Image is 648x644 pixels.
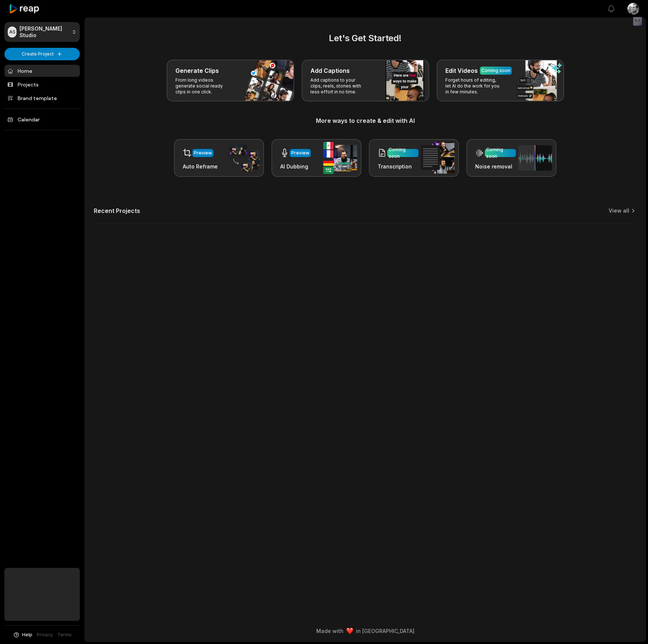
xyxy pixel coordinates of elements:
[481,67,510,74] div: Coming soon
[4,92,80,104] a: Brand template
[378,163,419,170] h3: Transcription
[175,77,232,95] p: From long videos generate social ready clips in one click.
[486,146,515,160] div: Coming soon
[92,627,639,635] div: Made with in [GEOGRAPHIC_DATA]
[609,207,629,214] a: View all
[445,77,502,95] p: Forget hours of editing, let AI do the work for you in few minutes.
[175,66,219,75] h3: Generate Clips
[475,163,516,170] h3: Noise removal
[280,163,311,170] h3: AI Dubbing
[4,65,80,77] a: Home
[194,150,212,156] div: Preview
[4,48,80,60] button: Create Project
[518,145,552,171] img: noise_removal.png
[183,163,218,170] h3: Auto Reframe
[22,631,32,638] span: Help
[389,146,417,160] div: Coming soon
[310,77,367,95] p: Add captions to your clips, reels, stories with less effort in no time.
[94,116,637,125] h3: More ways to create & edit with AI
[226,144,260,172] img: auto_reframe.png
[94,207,140,214] h2: Recent Projects
[445,66,478,75] h3: Edit Videos
[291,150,309,156] div: Preview
[13,631,32,638] button: Help
[421,142,455,174] img: transcription.png
[19,25,69,39] p: [PERSON_NAME] Studio
[323,142,357,174] img: ai_dubbing.png
[346,628,353,634] img: heart emoji
[310,66,350,75] h3: Add Captions
[4,113,80,125] a: Calendar
[37,631,53,638] a: Privacy
[8,26,17,38] div: AS
[57,631,72,638] a: Terms
[94,32,637,45] h2: Let's Get Started!
[4,78,80,90] a: Projects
